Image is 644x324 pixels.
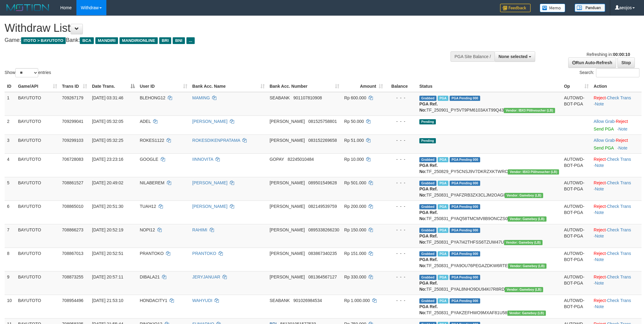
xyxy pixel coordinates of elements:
[417,295,561,318] td: TF_250831_PYAKZEFHWO9MXAF81U58
[419,210,438,221] b: PGA Ref. No:
[451,51,495,62] div: PGA Site Balance /
[5,3,51,12] img: MOTION_logo.png
[92,251,123,256] span: [DATE] 20:52:51
[16,295,60,318] td: BAYUTOTO
[591,134,642,153] td: ·
[419,275,436,280] span: Grabbed
[419,298,436,304] span: Grabbed
[92,119,123,124] span: [DATE] 05:32:05
[438,204,448,209] span: Marked by aeojona
[140,204,156,209] span: TUAH12
[595,186,604,191] a: Note
[591,295,642,318] td: · ·
[607,274,631,279] a: Check Trans
[419,163,438,174] b: PGA Ref. No:
[607,157,631,162] a: Check Trans
[419,204,436,209] span: Grabbed
[417,201,561,224] td: TF_250831_PYAQ58TMCMV8B9ONCZS0
[613,52,630,57] strong: 00:00:10
[607,180,631,185] a: Check Trans
[450,251,480,256] span: PGA Pending
[92,227,123,232] span: [DATE] 20:52:19
[140,180,164,185] span: NILABEREM
[192,227,207,232] a: RAHIMI
[5,116,16,134] td: 2
[388,95,414,101] div: - - -
[140,119,151,124] span: ADEL
[508,216,546,222] span: Vendor URL: https://dashboard.q2checkout.com/secure
[594,227,606,232] a: Reject
[140,251,164,256] span: PRANTOKO
[595,304,604,309] a: Note
[92,274,123,279] span: [DATE] 20:57:11
[419,257,438,268] b: PGA Ref. No:
[16,177,60,201] td: BAYUTOTO
[607,95,631,100] a: Check Trans
[617,57,635,68] a: Stop
[192,180,227,185] a: [PERSON_NAME]
[270,274,305,279] span: [PERSON_NAME]
[308,180,337,185] span: Copy 089501549628 to clipboard
[419,234,438,245] b: PGA Ref. No:
[140,157,158,162] span: GOOGLE
[417,248,561,271] td: TF_250831_PYA9OU76PEGAZDKW6RTE
[419,251,436,256] span: Grabbed
[16,153,60,177] td: BAYUTOTO
[438,157,448,162] span: Marked by aeojona
[388,156,414,162] div: - - -
[438,275,448,280] span: Marked by aeojona
[186,37,195,44] span: ...
[591,81,642,92] th: Action
[62,251,83,256] span: 708867013
[16,81,60,92] th: Game/API: activate to sort column ascending
[591,116,642,134] td: ·
[344,274,366,279] span: Rp 330.000
[5,295,16,318] td: 10
[62,274,83,279] span: 708873255
[270,119,305,124] span: [PERSON_NAME]
[270,138,305,143] span: [PERSON_NAME]
[594,127,613,131] a: Send PGA
[587,52,630,57] span: Refreshing in:
[499,54,528,59] span: None selected
[607,204,631,209] a: Check Trans
[495,51,535,62] button: None selected
[140,95,165,100] span: BLEHONG12
[607,298,631,303] a: Check Trans
[192,157,213,162] a: IINNOVITA
[561,177,591,201] td: AUTOWD-BOT-PGA
[140,274,160,279] span: DIBALA21
[92,138,123,143] span: [DATE] 05:32:25
[192,251,216,256] a: PRANTOKO
[388,227,414,233] div: - - -
[62,227,83,232] span: 708866273
[607,227,631,232] a: Check Trans
[92,157,123,162] span: [DATE] 23:23:16
[388,118,414,124] div: - - -
[16,134,60,153] td: BAYUTOTO
[500,4,531,12] img: Feedback.jpg
[504,108,555,113] span: Vendor URL: https://dashboard.q2checkout.com/secure
[62,157,83,162] span: 706728083
[190,81,267,92] th: Bank Acc. Name: activate to sort column ascending
[5,81,16,92] th: ID
[438,181,448,186] span: Marked by aeojona
[342,81,385,92] th: Amount: activate to sort column ascending
[417,92,561,116] td: TF_250901_PY5VT9PM6103AXT99Q43
[595,163,604,168] a: Note
[388,137,414,143] div: - - -
[270,251,305,256] span: [PERSON_NAME]
[419,119,436,124] span: Pending
[450,228,480,233] span: PGA Pending
[450,204,480,209] span: PGA Pending
[344,157,364,162] span: Rp 10.000
[508,169,559,175] span: Vendor URL: https://dashboard.q2checkout.com/secure
[417,271,561,295] td: TF_250831_PYAL8NHO9DU94KI7R8RD
[192,204,227,209] a: [PERSON_NAME]
[419,157,436,162] span: Grabbed
[596,68,639,77] input: Search:
[450,96,480,101] span: PGA Pending
[419,228,436,233] span: Grabbed
[419,138,436,143] span: Pending
[293,95,322,100] span: Copy 901107810908 to clipboard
